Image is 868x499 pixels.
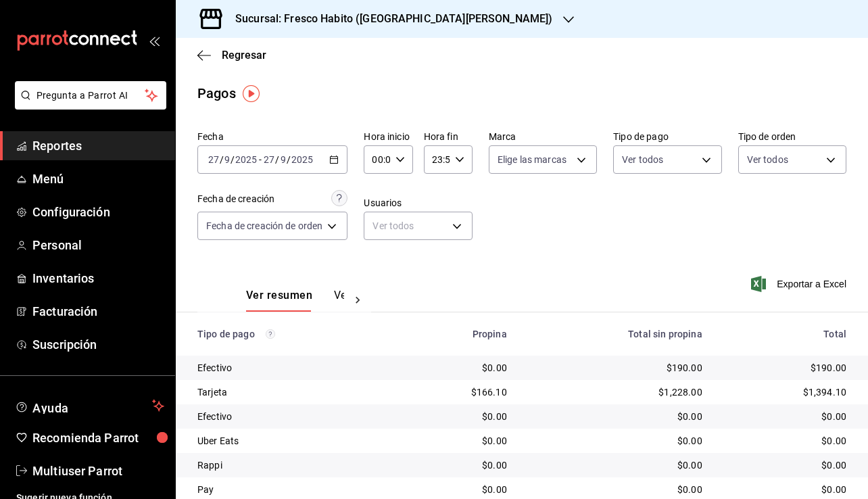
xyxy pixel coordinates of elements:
div: $0.00 [529,434,702,448]
div: Total [724,329,846,339]
div: Efectivo [197,361,389,375]
div: $190.00 [529,361,702,375]
div: $0.00 [529,483,702,496]
div: $1,394.10 [724,385,846,399]
span: Elige las marcas [498,153,566,166]
div: Tipo de pago [197,329,389,339]
button: Ver pagos [334,289,385,312]
span: Reportes [32,137,164,155]
div: $1,228.00 [529,385,702,399]
span: Facturación [32,302,164,320]
svg: Los pagos realizados con Pay y otras terminales son montos brutos. [266,329,275,339]
span: Ver todos [747,153,788,166]
input: -- [224,154,231,165]
div: $0.00 [411,434,507,448]
button: Exportar a Excel [754,276,846,292]
button: open_drawer_menu [149,35,160,46]
div: $0.00 [724,483,846,496]
button: Ver resumen [246,289,312,312]
span: Pregunta a Parrot AI [37,89,145,103]
span: Multiuser Parrot [32,462,164,480]
span: - [259,154,262,165]
div: $0.00 [411,361,507,375]
span: Personal [32,236,164,254]
div: $0.00 [724,410,846,423]
div: Uber Eats [197,434,389,448]
div: $0.00 [411,483,507,496]
div: Ver todos [364,212,472,240]
div: $166.10 [411,385,507,399]
span: Fecha de creación de orden [206,219,322,233]
div: Pay [197,483,389,496]
button: Pregunta a Parrot AI [15,81,166,110]
div: $0.00 [724,434,846,448]
div: navigation tabs [246,289,344,312]
div: Propina [411,329,507,339]
span: Recomienda Parrot [32,429,164,447]
span: / [287,154,291,165]
label: Marca [489,132,597,141]
label: Hora fin [424,132,473,141]
span: Ayuda [32,398,147,414]
button: Regresar [197,49,266,62]
div: $0.00 [411,458,507,472]
div: $190.00 [724,361,846,375]
div: Rappi [197,458,389,472]
input: ---- [291,154,314,165]
div: $0.00 [411,410,507,423]
div: Efectivo [197,410,389,423]
label: Tipo de pago [613,132,721,141]
div: Fecha de creación [197,192,274,206]
span: Configuración [32,203,164,221]
span: / [275,154,279,165]
div: Pagos [197,83,236,103]
label: Tipo de orden [738,132,846,141]
span: Ver todos [622,153,663,166]
a: Pregunta a Parrot AI [9,98,166,112]
div: $0.00 [529,410,702,423]
span: / [220,154,224,165]
div: $0.00 [529,458,702,472]
span: Menú [32,170,164,188]
label: Hora inicio [364,132,412,141]
label: Fecha [197,132,347,141]
span: Regresar [222,49,266,62]
input: -- [280,154,287,165]
div: $0.00 [724,458,846,472]
input: -- [263,154,275,165]
span: Suscripción [32,335,164,354]
input: ---- [235,154,258,165]
h3: Sucursal: Fresco Habito ([GEOGRAPHIC_DATA][PERSON_NAME]) [224,11,552,27]
span: Inventarios [32,269,164,287]
span: / [231,154,235,165]
label: Usuarios [364,198,472,208]
div: Tarjeta [197,385,389,399]
input: -- [208,154,220,165]
img: Tooltip marker [243,85,260,102]
div: Total sin propina [529,329,702,339]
